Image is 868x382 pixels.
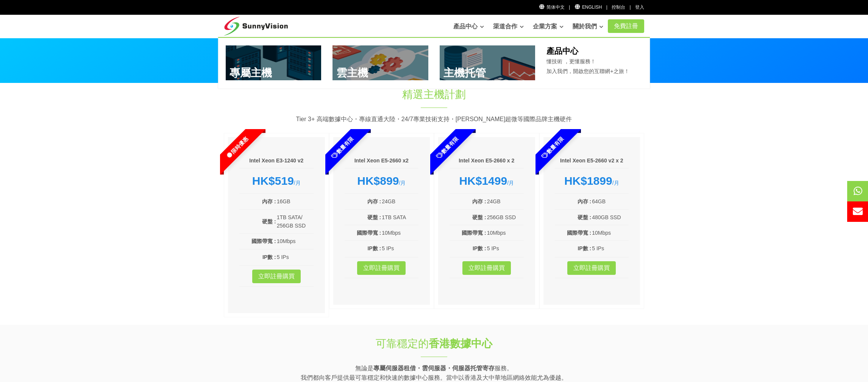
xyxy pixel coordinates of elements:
[539,5,565,10] a: 简体中文
[450,174,524,188] div: /月
[450,157,524,165] h6: Intel Xeon E5-2660 x 2
[608,19,644,33] a: 免費註冊
[612,5,625,10] a: 控制台
[218,37,650,89] div: 產品中心
[520,116,584,179] span: 數量有限
[569,4,570,11] li: |
[459,175,507,187] strong: HK$1499
[462,230,486,236] b: 國際帶寬 :
[578,214,592,220] b: 硬盤 :
[592,244,629,253] td: 5 IPs
[308,336,560,351] h1: 可靠穩定的
[473,245,486,251] b: IP數 :
[357,175,399,187] strong: HK$899
[592,213,629,222] td: 480GB SSD
[546,47,578,55] b: 產品中心
[555,174,629,188] div: /月
[239,157,314,165] h6: Intel Xeon E3-1240 v2
[252,175,294,187] strong: HK$519
[345,174,419,188] div: /月
[262,218,276,225] b: 硬盤 :
[251,238,276,244] b: 國際帶寬 :
[367,198,381,204] b: 內存 :
[310,116,374,179] span: 數量有限
[573,19,603,34] a: 關於我們
[239,174,314,188] div: /月
[592,197,629,206] td: 64GB
[555,157,629,165] h6: Intel Xeon E5-2660 v2 x 2
[373,365,495,371] strong: 專屬伺服器租借・雲伺服器・伺服器托管寄存
[345,157,419,165] h6: Intel Xeon E5-2660 x2
[546,58,629,74] span: 懂技術 ，更懂服務！ 加入我們，開啟您的互聯網+之旅！
[357,230,381,236] b: 國際帶寬 :
[367,214,381,220] b: 硬盤 :
[205,116,269,179] span: 限時優惠
[493,19,524,34] a: 渠道合作
[592,228,629,237] td: 10Mbps
[276,213,314,231] td: 1TB SATA/ 256GB SSD
[262,198,276,204] b: 內存 :
[487,213,524,222] td: 256GB SSD
[462,261,511,275] a: 立即註冊購買
[472,198,486,204] b: 內存 :
[262,254,276,260] b: IP數 :
[453,19,484,34] a: 產品中心
[357,261,406,275] a: 立即註冊購買
[578,198,592,204] b: 內存 :
[635,5,644,10] a: 登入
[308,87,560,102] h1: 精選主機計劃
[276,197,314,206] td: 16GB
[487,244,524,253] td: 5 IPs
[381,197,418,206] td: 24GB
[367,245,381,251] b: IP數 :
[630,4,631,11] li: |
[567,261,616,275] a: 立即註冊購買
[415,116,479,179] span: 數量有限
[533,19,564,34] a: 企業方案
[276,237,314,246] td: 10Mbps
[429,338,492,349] strong: 香港數據中心
[276,253,314,262] td: 5 IPs
[567,230,592,236] b: 國際帶寬 :
[381,213,418,222] td: 1TB SATA
[487,228,524,237] td: 10Mbps
[381,228,418,237] td: 10Mbps
[487,197,524,206] td: 24GB
[472,214,486,220] b: 硬盤 :
[564,175,612,187] strong: HK$1899
[606,4,607,11] li: |
[578,245,591,251] b: IP數 :
[224,114,644,124] p: Tier 3+ 高端數據中心・專線直通大陸・24/7專業技術支持・[PERSON_NAME]超微等國際品牌主機硬件
[574,5,602,10] a: English
[252,270,301,283] a: 立即註冊購買
[381,244,418,253] td: 5 IPs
